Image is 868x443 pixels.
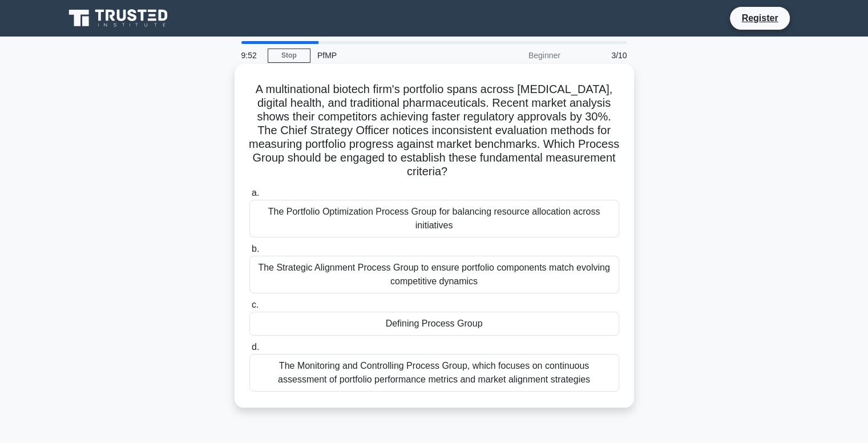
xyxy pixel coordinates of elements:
[252,300,259,309] span: c.
[252,342,259,352] span: d.
[734,11,785,25] a: Register
[249,354,619,392] div: The Monitoring and Controlling Process Group, which focuses on continuous assessment of portfolio...
[248,82,620,179] h5: A multinational biotech firm's portfolio spans across [MEDICAL_DATA], digital health, and traditi...
[567,44,634,67] div: 3/10
[268,49,310,63] a: Stop
[235,44,268,67] div: 9:52
[467,44,567,67] div: Beginner
[252,244,259,253] span: b.
[252,188,259,198] span: a.
[310,44,467,67] div: PfMP
[249,256,619,293] div: The Strategic Alignment Process Group to ensure portfolio components match evolving competitive d...
[249,312,619,336] div: Defining Process Group
[249,200,619,237] div: The Portfolio Optimization Process Group for balancing resource allocation across initiatives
